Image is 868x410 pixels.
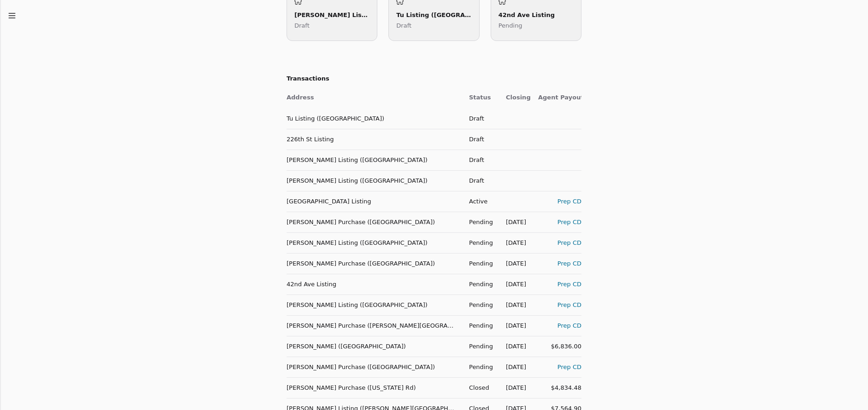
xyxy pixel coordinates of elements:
[462,377,499,398] td: Closed
[462,315,499,336] td: Pending
[538,279,581,289] div: Prep CD
[287,108,462,129] td: Tu Listing ([GEOGRAPHIC_DATA])
[396,10,471,20] div: Tu Listing ([GEOGRAPHIC_DATA])
[294,21,369,30] p: Draft
[287,74,581,84] h2: Transactions
[287,87,462,108] th: Address
[462,212,499,232] td: Pending
[499,87,531,108] th: Closing
[462,295,499,315] td: Pending
[462,129,499,150] td: Draft
[287,295,462,315] td: [PERSON_NAME] Listing ([GEOGRAPHIC_DATA])
[499,336,531,357] td: [DATE]
[287,170,462,191] td: [PERSON_NAME] Listing ([GEOGRAPHIC_DATA])
[538,321,581,330] div: Prep CD
[538,217,581,227] div: Prep CD
[462,357,499,377] td: Pending
[287,232,462,253] td: [PERSON_NAME] Listing ([GEOGRAPHIC_DATA])
[499,253,531,274] td: [DATE]
[287,336,462,357] td: [PERSON_NAME] ([GEOGRAPHIC_DATA])
[499,232,531,253] td: [DATE]
[538,259,581,268] div: Prep CD
[499,21,574,30] p: Pending
[538,362,581,372] div: Prep CD
[499,357,531,377] td: [DATE]
[462,232,499,253] td: Pending
[538,383,581,393] div: $4,834.48
[538,238,581,248] div: Prep CD
[462,108,499,129] td: Draft
[538,341,581,351] div: $6,836.00
[499,377,531,398] td: [DATE]
[294,10,369,20] div: [PERSON_NAME] Listing ([GEOGRAPHIC_DATA])
[462,274,499,295] td: Pending
[287,315,462,336] td: [PERSON_NAME] Purchase ([PERSON_NAME][GEOGRAPHIC_DATA])
[531,87,581,108] th: Agent Payout
[287,377,462,398] td: [PERSON_NAME] Purchase ([US_STATE] Rd)
[287,357,462,377] td: [PERSON_NAME] Purchase ([GEOGRAPHIC_DATA])
[499,10,574,20] div: 42nd Ave Listing
[499,295,531,315] td: [DATE]
[462,253,499,274] td: Pending
[538,196,581,206] div: Prep CD
[462,87,499,108] th: Status
[287,274,462,295] td: 42nd Ave Listing
[499,274,531,295] td: [DATE]
[462,336,499,357] td: Pending
[287,253,462,274] td: [PERSON_NAME] Purchase ([GEOGRAPHIC_DATA])
[287,212,462,232] td: [PERSON_NAME] Purchase ([GEOGRAPHIC_DATA])
[287,129,462,150] td: 226th St Listing
[499,315,531,336] td: [DATE]
[287,191,462,212] td: [GEOGRAPHIC_DATA] Listing
[396,21,471,30] p: Draft
[287,150,462,170] td: [PERSON_NAME] Listing ([GEOGRAPHIC_DATA])
[462,150,499,170] td: Draft
[462,170,499,191] td: Draft
[499,212,531,232] td: [DATE]
[462,191,499,212] td: Active
[538,300,581,310] div: Prep CD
